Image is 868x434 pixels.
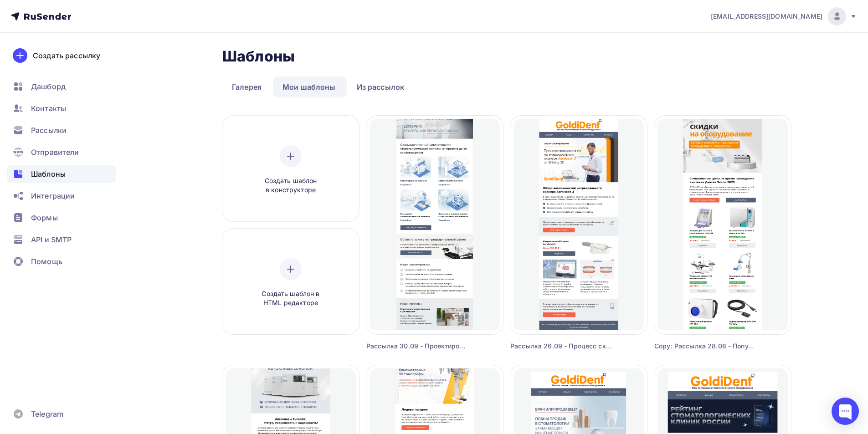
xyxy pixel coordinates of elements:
h2: Шаблоны [222,47,295,66]
a: Шаблоны [7,165,116,183]
span: Помощь [31,256,62,267]
span: Отправители [31,147,79,158]
a: Формы [7,209,116,227]
span: Шаблоны [31,168,66,179]
span: Формы [31,212,58,223]
a: Дашборд [7,77,116,96]
span: Telegram [31,408,63,419]
a: Отправители [7,143,116,161]
span: Рассылки [31,125,67,136]
span: Интеграции [31,190,75,201]
div: Рассылка 30.09 - Проектирование стоматологической клиники [366,342,469,351]
div: Рассылка 26.09 - Процесс сканирования интраорального сканера Aoralscan 3 (Shining 3D) [510,342,613,351]
span: API и SMTP [31,234,72,245]
a: Рассылки [7,121,116,139]
span: Дашборд [31,81,66,92]
div: Создать рассылку [33,50,100,61]
a: Галерея [222,77,271,97]
a: Контакты [7,99,116,117]
a: Мои шаблоны [273,77,345,97]
span: Создать шаблон в HTML редакторе [247,289,334,308]
span: Создать шаблон в конструкторе [247,176,334,195]
span: [EMAIL_ADDRESS][DOMAIN_NAME] [711,12,822,21]
a: Из рассылок [347,77,414,97]
a: [EMAIL_ADDRESS][DOMAIN_NAME] [711,7,857,26]
div: Copy: Рассылка 28.08 - Популярное стоматологическое оборудование [654,342,757,351]
span: Контакты [31,103,66,114]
